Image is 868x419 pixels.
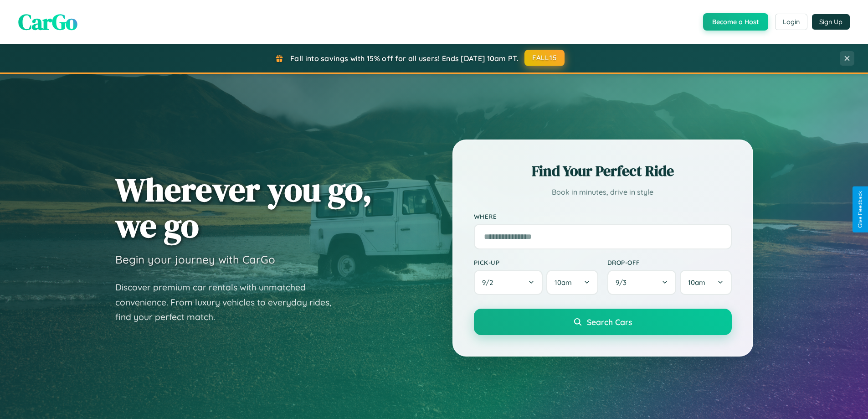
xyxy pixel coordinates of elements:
[474,309,732,335] button: Search Cars
[474,259,598,266] label: Pick-up
[680,270,731,295] button: 10am
[474,161,732,181] h2: Find Your Perfect Ride
[703,13,768,31] button: Become a Host
[555,278,572,287] span: 10am
[474,270,543,295] button: 9/2
[524,50,565,66] button: FALL15
[115,280,343,325] p: Discover premium car rentals with unmatched convenience. From luxury vehicles to everyday rides, ...
[115,171,372,243] h1: Wherever you go, we go
[290,54,519,63] span: Fall into savings with 15% off for all users! Ends [DATE] 10am PT.
[812,14,850,30] button: Sign Up
[474,186,732,199] p: Book in minutes, drive in style
[775,14,807,30] button: Login
[115,253,275,266] h3: Begin your journey with CarGo
[18,7,77,37] span: CarGo
[857,191,863,228] div: Give Feedback
[616,278,631,287] span: 9 / 3
[688,278,705,287] span: 10am
[607,270,677,295] button: 9/3
[587,317,632,327] span: Search Cars
[482,278,498,287] span: 9 / 2
[546,270,598,295] button: 10am
[474,212,732,220] label: Where
[607,259,732,266] label: Drop-off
